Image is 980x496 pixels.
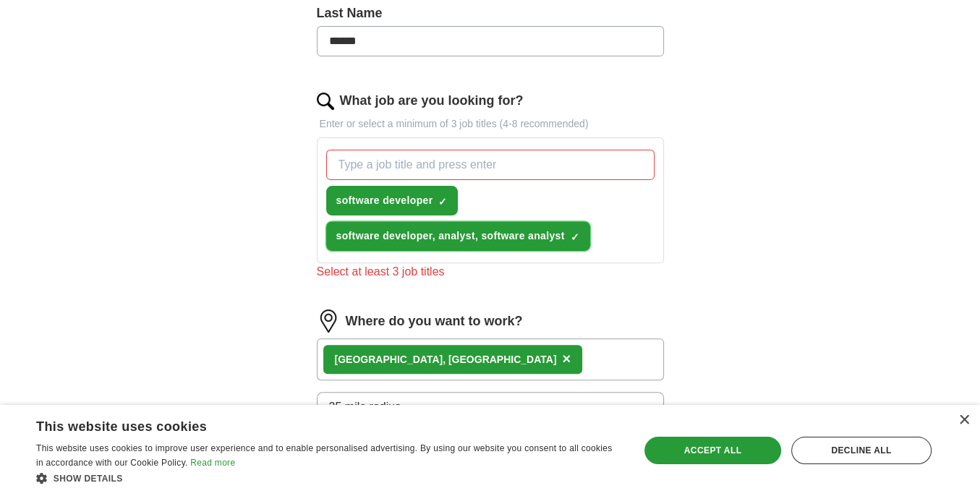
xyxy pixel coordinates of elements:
span: software developer [336,193,433,208]
button: × [562,349,571,370]
span: ✓ [438,196,447,208]
div: Show details [36,471,621,485]
button: software developer✓ [326,186,459,215]
span: software developer, analyst, software analyst [336,228,565,244]
span: This website uses cookies to improve user experience and to enable personalised advertising. By u... [36,443,612,468]
div: Accept all [644,437,781,464]
button: 25 mile radius [317,392,664,422]
span: Show details [54,474,123,484]
div: Close [958,415,969,426]
div: This website uses cookies [36,414,585,435]
span: ✓ [571,231,579,243]
a: Read more, opens a new window [190,458,235,468]
div: Decline all [791,437,932,464]
span: × [562,351,571,367]
input: Type a job title and press enter [326,150,655,180]
img: location.png [317,309,340,333]
button: software developer, analyst, software analyst✓ [326,221,590,251]
div: Select at least 3 job titles [317,263,664,281]
p: Enter or select a minimum of 3 job titles (4-8 recommended) [317,116,664,132]
label: What job are you looking for? [340,91,524,111]
label: Last Name [317,4,664,23]
label: Where do you want to work? [346,312,523,331]
span: 25 mile radius [329,398,401,416]
strong: [GEOGRAPHIC_DATA], [GEOGRAPHIC_DATA] [335,354,557,365]
img: search.png [317,93,334,110]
